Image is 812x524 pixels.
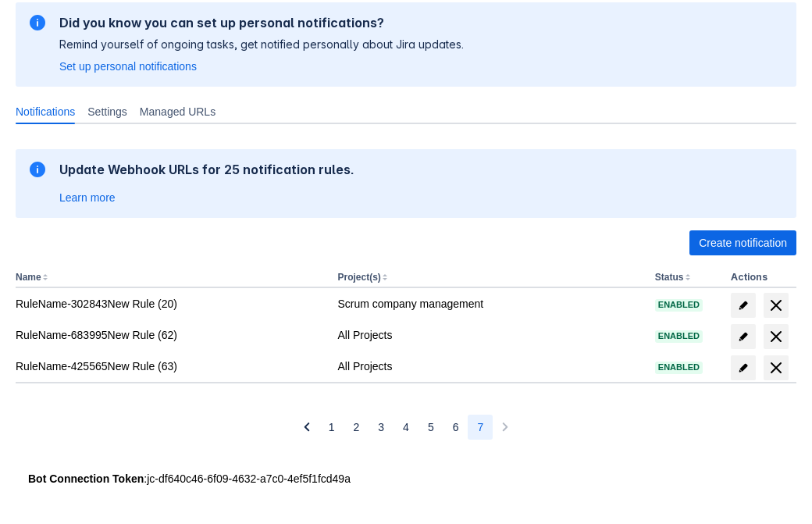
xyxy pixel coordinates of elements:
[737,299,750,312] span: edit
[294,415,319,440] button: Previous
[428,415,434,440] span: 5
[655,363,703,372] span: Enabled
[28,471,784,487] div: : jc-df640c46-6f09-4632-a7c0-4ef5f1fcd49a
[59,37,464,52] p: Remind yourself of ongoing tasks, get notified personally about Jira updates.
[28,160,47,179] span: information
[477,415,483,440] span: 7
[418,415,443,440] button: Page 5
[337,327,642,343] div: All Projects
[767,296,785,315] span: delete
[369,415,394,440] button: Page 3
[493,415,518,440] button: Next
[140,104,215,119] span: Managed URLs
[16,104,75,119] span: Notifications
[16,327,325,343] div: RuleName-683995New Rule (62)
[655,301,703,309] span: Enabled
[28,13,47,32] span: information
[737,330,750,343] span: edit
[725,268,796,288] th: Actions
[767,327,785,346] span: delete
[737,362,750,374] span: edit
[354,415,360,440] span: 2
[767,358,785,377] span: delete
[87,104,127,119] span: Settings
[16,296,325,312] div: RuleName-302843New Rule (20)
[28,472,144,485] strong: Bot Connection Token
[403,415,409,440] span: 4
[329,415,335,440] span: 1
[699,230,787,255] span: Create notification
[443,415,468,440] button: Page 6
[16,272,41,283] button: Name
[59,59,197,74] a: Set up personal notifications
[453,415,459,440] span: 6
[59,190,116,205] a: Learn more
[655,272,684,283] button: Status
[337,358,642,374] div: All Projects
[337,272,380,283] button: Project(s)
[689,230,796,255] button: Create notification
[59,15,464,30] h2: Did you know you can set up personal notifications?
[319,415,344,440] button: Page 1
[59,162,354,177] h2: Update Webhook URLs for 25 notification rules.
[337,296,642,312] div: Scrum company management
[394,415,418,440] button: Page 4
[468,415,493,440] button: Page 7
[378,415,384,440] span: 3
[344,415,369,440] button: Page 2
[16,358,325,374] div: RuleName-425565New Rule (63)
[294,415,518,440] nav: Pagination
[655,332,703,340] span: Enabled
